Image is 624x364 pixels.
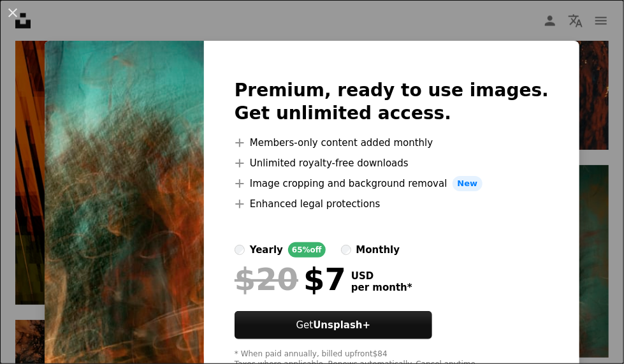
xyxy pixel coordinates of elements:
li: Enhanced legal protections [235,196,549,212]
div: monthly [356,242,400,258]
span: per month * [351,282,412,293]
li: Image cropping and background removal [235,176,549,191]
strong: Unsplash+ [313,319,370,331]
span: New [453,176,483,191]
div: yearly [250,242,283,258]
button: GetUnsplash+ [235,311,432,339]
li: Members-only content added monthly [235,135,549,150]
h2: Premium, ready to use images. Get unlimited access. [235,79,549,125]
div: $7 [235,263,346,296]
li: Unlimited royalty-free downloads [235,156,549,171]
span: USD [351,270,412,282]
span: $20 [235,263,298,296]
input: yearly65%off [235,245,245,255]
div: 65% off [288,242,326,258]
input: monthly [341,245,351,255]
